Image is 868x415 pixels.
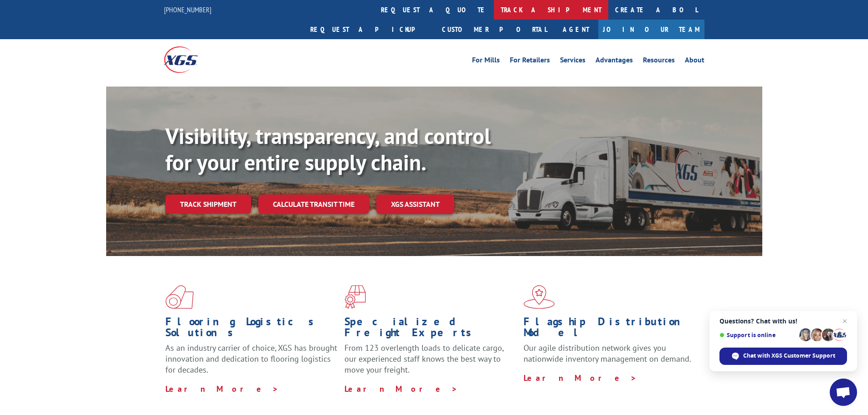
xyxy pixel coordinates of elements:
[165,384,279,394] a: Learn More >
[164,5,211,14] a: [PHONE_NUMBER]
[830,379,857,406] div: Open chat
[554,20,598,39] a: Agent
[344,285,366,309] img: xgs-icon-focused-on-flooring-red
[376,195,454,214] a: XGS ASSISTANT
[472,56,500,67] a: For Mills
[165,316,338,343] h1: Flooring Logistics Solutions
[165,195,251,214] a: Track shipment
[344,316,517,343] h1: Specialized Freight Experts
[685,56,704,67] a: About
[743,352,835,360] span: Chat with XGS Customer Support
[165,285,194,309] img: xgs-icon-total-supply-chain-intelligence-red
[560,56,586,67] a: Services
[719,332,796,338] span: Support is online
[165,122,491,176] b: Visibility, transparency, and control for your entire supply chain.
[719,348,847,365] div: Chat with XGS Customer Support
[839,316,850,327] span: Close chat
[165,343,337,375] span: As an industry carrier of choice, XGS has brought innovation and dedication to flooring logistics...
[524,285,555,309] img: xgs-icon-flagship-distribution-model-red
[524,316,696,343] h1: Flagship Distribution Model
[510,56,550,67] a: For Retailers
[598,20,704,39] a: Join Our Team
[303,20,435,39] a: Request a pickup
[596,56,633,67] a: Advantages
[435,20,554,39] a: Customer Portal
[719,318,847,325] span: Questions? Chat with us!
[344,384,458,394] a: Learn More >
[344,343,517,383] p: From 123 overlength loads to delicate cargo, our experienced staff knows the best way to move you...
[258,195,369,214] a: Calculate transit time
[524,373,637,383] a: Learn More >
[643,56,675,67] a: Resources
[524,343,691,364] span: Our agile distribution network gives you nationwide inventory management on demand.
